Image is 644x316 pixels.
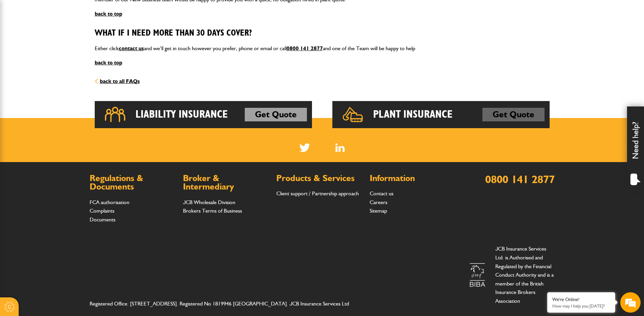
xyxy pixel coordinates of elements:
[245,108,307,121] a: Get Quote
[95,44,550,53] p: Either click and we’ll get in touch however you prefer, phone or email or call and one of the Tea...
[90,208,114,214] a: Complaints
[183,208,242,214] a: Brokers Terms of Business
[90,216,115,223] a: Documents
[495,244,555,305] p: JCB Insurance Services Ltd. is Authorised and Regulated by the Financial Conduct Authority and is...
[183,174,270,191] h2: Broker & Intermediary
[373,108,453,121] h2: Plant Insurance
[482,108,545,121] a: Get Quote
[276,190,359,197] a: Client support / Partnership approach
[9,103,124,118] input: Enter your phone number
[9,123,124,203] textarea: Type your message and hit 'Enter'
[627,106,644,191] div: Need help?
[335,143,345,152] img: Linked In
[276,174,363,183] h2: Products & Services
[183,199,235,205] a: JCB Wholesale Division
[12,38,29,47] img: d_20077148190_company_1631870298795_20077148190
[552,297,610,302] div: We're Online!
[9,83,124,98] input: Enter your email address
[370,174,456,183] h2: Information
[90,174,176,191] h2: Regulations & Documents
[370,199,387,205] a: Careers
[35,38,114,47] div: Chat with us now
[95,28,550,39] h3: What if I need more than 30 Days cover?
[370,190,393,197] a: Contact us
[90,199,129,205] a: FCA authorisation
[92,209,123,218] em: Start Chat
[95,78,140,84] a: back to all FAQs
[552,303,610,309] p: How may I help you today?
[485,173,555,186] a: 0800 141 2877
[299,143,310,152] img: Twitter
[111,3,128,20] div: Minimize live chat window
[287,45,323,52] a: 0800 141 2877
[90,299,364,308] address: Registered Office: [STREET_ADDRESS]. Registered No 1819946 [GEOGRAPHIC_DATA]. JCB Insurance Servi...
[95,59,122,66] a: back to top
[135,108,228,121] h2: Liability Insurance
[119,45,144,52] a: contact us
[370,208,387,214] a: Sitemap
[95,11,122,17] a: back to top
[9,63,124,78] input: Enter your last name
[335,143,345,152] a: LinkedIn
